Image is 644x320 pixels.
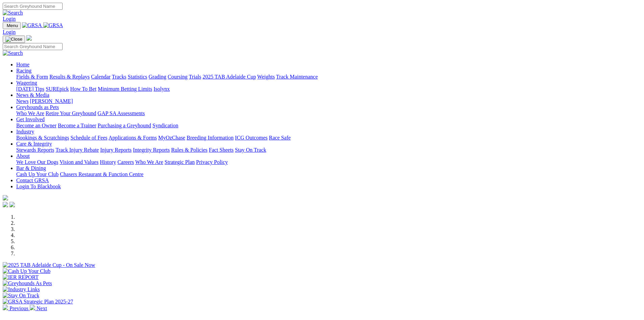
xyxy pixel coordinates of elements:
[16,92,49,98] a: News & Media
[3,195,8,200] img: logo-grsa-white.png
[235,135,267,141] a: ICG Outcomes
[16,171,58,177] a: Cash Up Your Club
[16,123,56,128] a: Become an Owner
[98,110,145,116] a: GAP SA Assessments
[100,147,132,153] a: Injury Reports
[16,104,59,110] a: Greyhounds as Pets
[16,165,46,171] a: Bar & Dining
[16,110,641,116] div: Greyhounds as Pets
[16,110,44,116] a: Who We Are
[46,110,96,116] a: Retire Your Greyhound
[16,159,641,165] div: About
[59,159,98,165] a: Vision and Values
[5,37,22,42] img: Close
[202,74,256,80] a: 2025 TAB Adelaide Cup
[16,74,641,80] div: Racing
[70,135,107,141] a: Schedule of Fees
[196,159,228,165] a: Privacy Policy
[269,135,290,141] a: Race Safe
[16,177,49,183] a: Contact GRSA
[276,74,318,80] a: Track Maintenance
[3,299,73,305] img: GRSA Strategic Plan 2025-27
[3,29,16,35] a: Login
[128,74,147,80] a: Statistics
[16,98,641,104] div: News & Media
[133,147,170,153] a: Integrity Reports
[3,293,39,299] img: Stay On Track
[9,305,28,311] span: Previous
[3,50,23,56] img: Search
[16,135,641,141] div: Industry
[168,74,188,80] a: Coursing
[187,135,234,141] a: Breeding Information
[3,262,95,268] img: 2025 TAB Adelaide Cup - On Sale Now
[158,135,185,141] a: MyOzChase
[3,305,8,310] img: chevron-left-pager-white.svg
[135,159,163,165] a: Who We Are
[9,202,15,207] img: twitter.svg
[91,74,111,80] a: Calendar
[3,3,63,10] input: Search
[109,135,157,141] a: Applications & Forms
[3,268,50,274] img: Cash Up Your Club
[58,123,96,128] a: Become a Trainer
[60,171,143,177] a: Chasers Restaurant & Function Centre
[98,86,152,92] a: Minimum Betting Limits
[209,147,234,153] a: Fact Sheets
[16,147,54,153] a: Stewards Reports
[22,22,42,28] img: GRSA
[189,74,201,80] a: Trials
[3,280,52,286] img: Greyhounds As Pets
[165,159,195,165] a: Strategic Plan
[171,147,208,153] a: Rules & Policies
[3,10,23,16] img: Search
[30,305,47,311] a: Next
[16,184,61,189] a: Login To Blackbook
[152,123,178,128] a: Syndication
[16,123,641,129] div: Get Involved
[7,23,18,28] span: Menu
[46,86,69,92] a: SUREpick
[3,16,16,22] a: Login
[3,202,8,207] img: facebook.svg
[98,123,151,128] a: Purchasing a Greyhound
[16,98,28,104] a: News
[3,305,30,311] a: Previous
[3,36,25,43] button: Toggle navigation
[235,147,266,153] a: Stay On Track
[257,74,275,80] a: Weights
[16,159,58,165] a: We Love Our Dogs
[153,86,170,92] a: Isolynx
[16,86,44,92] a: [DATE] Tips
[70,86,97,92] a: How To Bet
[16,74,48,80] a: Fields & Form
[16,62,29,67] a: Home
[3,22,21,29] button: Toggle navigation
[3,274,39,280] img: IER REPORT
[49,74,90,80] a: Results & Replays
[149,74,166,80] a: Grading
[16,171,641,177] div: Bar & Dining
[16,68,31,73] a: Racing
[112,74,126,80] a: Tracks
[16,116,45,122] a: Get Involved
[16,80,37,86] a: Wagering
[16,147,641,153] div: Care & Integrity
[16,129,34,134] a: Industry
[26,35,32,41] img: logo-grsa-white.png
[100,159,116,165] a: History
[16,153,30,159] a: About
[55,147,99,153] a: Track Injury Rebate
[43,22,63,28] img: GRSA
[16,86,641,92] div: Wagering
[30,98,73,104] a: [PERSON_NAME]
[3,286,40,293] img: Industry Links
[37,305,47,311] span: Next
[16,141,52,147] a: Care & Integrity
[16,135,69,141] a: Bookings & Scratchings
[3,43,63,50] input: Search
[117,159,134,165] a: Careers
[30,305,35,310] img: chevron-right-pager-white.svg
